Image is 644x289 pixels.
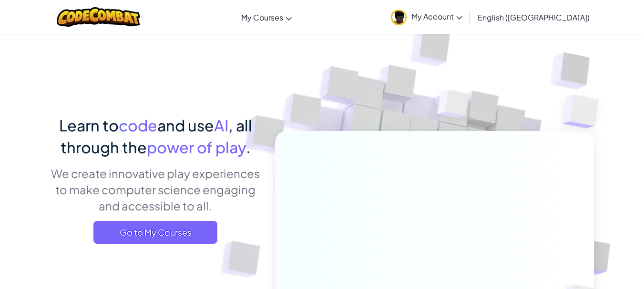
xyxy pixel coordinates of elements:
span: My Account [411,11,462,21]
span: code [119,116,157,135]
img: avatar [391,10,407,25]
p: We create innovative play experiences to make computer science engaging and accessible to all. [51,165,261,214]
a: My Account [386,2,467,32]
img: Overlap cubes [419,71,488,142]
a: My Courses [236,4,296,30]
span: English ([GEOGRAPHIC_DATA]) [478,12,590,22]
span: power of play [147,138,246,157]
img: CodeCombat logo [57,7,140,27]
span: AI [214,116,228,135]
span: My Courses [241,12,283,22]
span: and use [157,116,214,135]
img: Overlap cubes [543,71,625,152]
span: Learn to [59,116,119,135]
a: Go to My Courses [93,221,217,244]
span: . [246,138,251,157]
a: English ([GEOGRAPHIC_DATA]) [473,4,594,30]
